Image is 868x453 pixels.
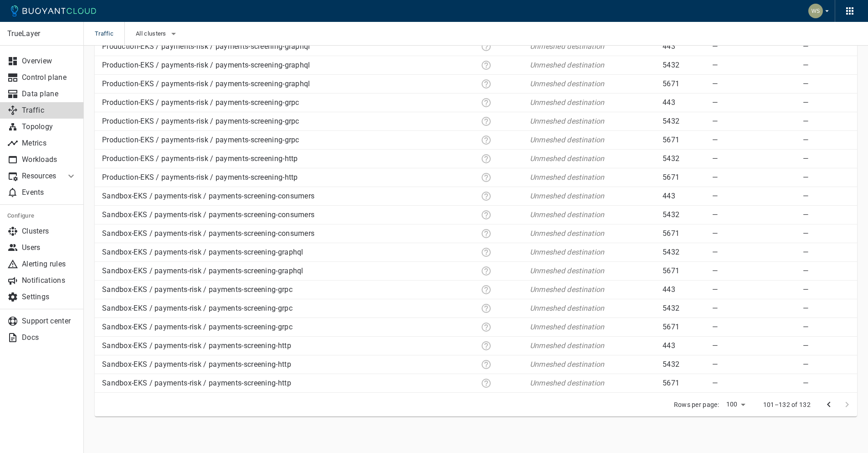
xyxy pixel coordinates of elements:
p: 5432 [663,117,705,126]
p: 5671 [663,135,705,145]
p: 5671 [663,79,705,89]
p: Unmeshed destination [530,98,655,107]
p: — [712,61,796,70]
a: Sandbox-EKS / payments-risk / payments-screening-consumers [102,192,314,200]
p: Control plane [22,73,77,82]
p: — [803,248,850,257]
p: Metrics [22,139,77,148]
div: Unknown [481,209,492,220]
p: 443 [663,285,705,294]
a: Production-EKS / payments-risk / payments-screening-grpc [102,135,299,144]
a: Sandbox-EKS / payments-risk / payments-screening-consumers [102,210,314,219]
div: Unknown [481,378,492,389]
p: — [803,61,850,70]
a: Sandbox-EKS / payments-risk / payments-screening-grpc [102,285,293,294]
p: — [712,341,796,350]
p: — [712,304,796,313]
p: 443 [663,341,705,350]
p: — [803,135,850,145]
a: Production-EKS / payments-risk / payments-screening-http [102,173,298,182]
p: — [712,229,796,238]
p: Unmeshed destination [530,173,655,182]
p: Unmeshed destination [530,304,655,313]
p: Settings [22,292,77,302]
span: All clusters [136,30,168,37]
p: Topology [22,122,77,131]
a: Production-EKS / payments-risk / payments-screening-graphql [102,79,310,88]
p: 5671 [663,229,705,238]
div: Unknown [481,172,492,183]
p: — [803,154,850,163]
p: — [803,173,850,182]
p: — [803,117,850,126]
div: Unknown [481,228,492,239]
p: — [712,98,796,107]
div: Unknown [481,284,492,295]
a: Sandbox-EKS / payments-risk / payments-screening-http [102,379,291,387]
img: Weichung Shaw [808,4,823,18]
p: — [712,248,796,257]
p: Clusters [22,227,77,236]
p: Docs [22,333,77,342]
a: Sandbox-EKS / payments-risk / payments-screening-http [102,341,291,350]
p: Unmeshed destination [530,323,655,332]
span: Traffic [95,22,124,46]
div: 100 [723,398,749,411]
div: Unknown [481,153,492,164]
p: — [803,192,850,201]
a: Sandbox-EKS / payments-risk / payments-screening-grpc [102,323,293,331]
p: Unmeshed destination [530,42,655,51]
button: All clusters [136,27,179,41]
h5: Configure [7,212,77,219]
div: Unknown [481,135,492,146]
p: 5671 [663,379,705,388]
p: — [803,304,850,313]
div: Unknown [481,116,492,127]
p: — [803,341,850,350]
p: Unmeshed destination [530,360,655,369]
p: 5432 [663,304,705,313]
p: 443 [663,98,705,107]
p: Support center [22,317,77,326]
div: Unknown [481,191,492,202]
p: — [803,285,850,294]
p: — [803,323,850,332]
button: previous page [820,396,838,414]
p: — [712,360,796,369]
p: — [712,135,796,145]
a: Production-EKS / payments-risk / payments-screening-graphql [102,61,310,69]
p: Resources [22,172,58,181]
p: — [712,42,796,51]
p: Unmeshed destination [530,135,655,145]
p: 443 [663,192,705,201]
div: Unknown [481,266,492,276]
p: Users [22,243,77,252]
p: — [803,266,850,276]
p: Alerting rules [22,260,77,269]
div: Unknown [481,60,492,71]
p: — [712,210,796,219]
a: Sandbox-EKS / payments-risk / payments-screening-http [102,360,291,369]
div: Unknown [481,78,492,89]
p: 5671 [663,323,705,332]
div: Unknown [481,340,492,351]
p: 5432 [663,360,705,369]
p: — [712,173,796,182]
p: TrueLayer [7,29,76,38]
p: — [803,360,850,369]
p: — [712,379,796,388]
p: Unmeshed destination [530,154,655,163]
p: 5432 [663,210,705,219]
p: Unmeshed destination [530,379,655,388]
p: — [803,210,850,219]
p: Unmeshed destination [530,61,655,70]
p: — [712,192,796,201]
p: Unmeshed destination [530,192,655,201]
p: Rows per page: [674,400,719,409]
p: 5432 [663,61,705,70]
p: — [712,117,796,126]
a: Sandbox-EKS / payments-risk / payments-screening-graphql [102,248,303,256]
p: 101–132 of 132 [763,400,811,409]
a: Sandbox-EKS / payments-risk / payments-screening-graphql [102,266,303,275]
p: 5671 [663,266,705,276]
